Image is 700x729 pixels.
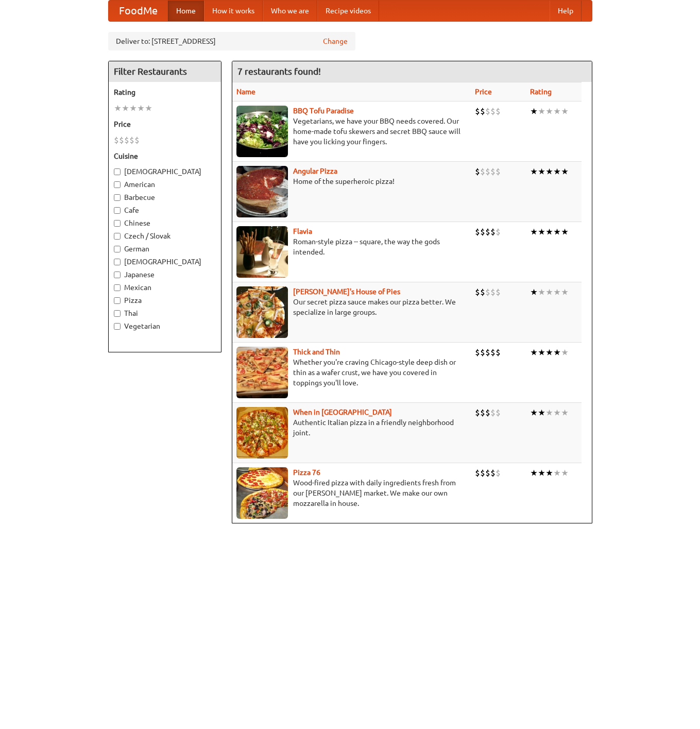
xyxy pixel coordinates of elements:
[114,205,216,215] label: Cafe
[114,231,216,241] label: Czech / Slovak
[114,246,121,252] input: German
[490,226,496,238] li: $
[530,226,538,238] li: ★
[475,88,492,96] a: Price
[236,347,288,398] img: thick.jpg
[293,167,337,175] a: Angular Pizza
[236,116,467,147] p: Vegetarians, we have your BBQ needs covered. Our home-made tofu skewers and secret BBQ sauce will...
[550,1,582,21] a: Help
[538,407,545,418] li: ★
[237,66,321,76] ng-pluralize: 7 restaurants found!
[561,347,569,358] li: ★
[496,166,501,177] li: $
[480,467,485,479] li: $
[236,166,288,217] img: angular.jpg
[108,32,355,50] div: Deliver to: [STREET_ADDRESS]
[475,106,480,117] li: $
[480,226,485,238] li: $
[475,467,480,479] li: $
[114,194,121,201] input: Barbecue
[114,87,216,97] h5: Rating
[293,287,400,296] b: [PERSON_NAME]'s House of Pies
[553,226,561,238] li: ★
[114,297,121,304] input: Pizza
[293,227,312,235] a: Flavia
[293,348,340,356] b: Thick and Thin
[485,226,490,238] li: $
[545,106,553,117] li: ★
[114,269,216,280] label: Japanese
[204,1,263,21] a: How it works
[114,321,216,331] label: Vegetarian
[114,192,216,202] label: Barbecue
[145,103,152,114] li: ★
[129,134,134,146] li: $
[109,61,221,82] h4: Filter Restaurants
[236,88,255,96] a: Name
[561,407,569,418] li: ★
[236,226,288,278] img: flavia.jpg
[485,286,490,298] li: $
[114,233,121,240] input: Czech / Slovak
[545,467,553,479] li: ★
[553,166,561,177] li: ★
[114,166,216,177] label: [DEMOGRAPHIC_DATA]
[553,106,561,117] li: ★
[545,286,553,298] li: ★
[109,1,168,21] a: FoodMe
[122,103,129,114] li: ★
[561,467,569,479] li: ★
[545,407,553,418] li: ★
[236,357,467,388] p: Whether you're craving Chicago-style deep dish or thin as a wafer crust, we have you covered in t...
[530,106,538,117] li: ★
[114,218,216,228] label: Chinese
[293,408,392,416] a: When in [GEOGRAPHIC_DATA]
[480,106,485,117] li: $
[485,166,490,177] li: $
[538,467,545,479] li: ★
[323,36,348,46] a: Change
[114,119,216,129] h5: Price
[114,151,216,161] h5: Cuisine
[475,226,480,238] li: $
[168,1,204,21] a: Home
[480,347,485,358] li: $
[475,166,480,177] li: $
[530,166,538,177] li: ★
[236,417,467,438] p: Authentic Italian pizza in a friendly neighborhood joint.
[114,282,216,293] label: Mexican
[236,286,288,338] img: luigis.jpg
[114,179,216,190] label: American
[538,286,545,298] li: ★
[114,220,121,227] input: Chinese
[114,308,216,318] label: Thai
[236,176,467,187] p: Home of the superheroic pizza!
[538,106,545,117] li: ★
[553,347,561,358] li: ★
[530,88,552,96] a: Rating
[496,467,501,479] li: $
[485,106,490,117] li: $
[475,286,480,298] li: $
[475,407,480,418] li: $
[124,134,129,146] li: $
[129,103,137,114] li: ★
[293,107,354,115] b: BBQ Tofu Paradise
[496,407,501,418] li: $
[114,310,121,317] input: Thai
[293,468,320,477] a: Pizza 76
[553,407,561,418] li: ★
[490,347,496,358] li: $
[114,295,216,306] label: Pizza
[485,347,490,358] li: $
[490,407,496,418] li: $
[561,286,569,298] li: ★
[496,286,501,298] li: $
[538,226,545,238] li: ★
[236,236,467,257] p: Roman-style pizza -- square, the way the gods intended.
[480,286,485,298] li: $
